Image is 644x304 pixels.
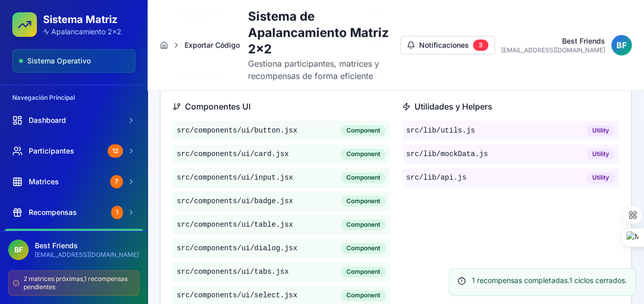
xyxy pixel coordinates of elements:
div: Component [341,219,386,230]
div: 3 [473,39,488,51]
span: B F [616,39,627,51]
span: src/components/ ui/input.jsx [177,172,293,183]
span: Participantes [29,146,74,156]
div: 7 [110,175,123,188]
div: Utility [587,148,615,160]
p: [EMAIL_ADDRESS][DOMAIN_NAME] [35,251,139,259]
span: src/lib/ utils.js [406,125,475,136]
p: Gestiona participantes, matrices y recompensas de forma eficiente [248,57,392,82]
span: src/components/ ui/table.jsx [177,220,293,230]
a: Recompensas1 [4,198,143,227]
span: src/components/ ui/tabs.jsx [177,267,288,277]
div: Utility [587,172,615,183]
a: Participantes12 [4,137,143,165]
p: Best Friends [501,36,605,46]
div: Component [341,290,386,301]
span: Recompensas [29,207,77,218]
h1: Sistema de Apalancamiento Matriz 2x2 [248,8,392,57]
button: Notificaciones3 [400,36,495,54]
h3: Utilidades y Helpers [402,100,619,113]
h2: Sistema Matriz [43,12,121,27]
p: Best Friends [35,241,139,251]
a: Exportar Código [4,229,143,257]
span: Matrices [29,177,59,187]
a: Dashboard [4,106,143,135]
div: 12 [108,144,123,158]
span: src/components/ ui/dialog.jsx [177,243,297,253]
div: Utility [587,125,615,136]
span: src/lib/ api.js [406,172,467,183]
div: Navegación Principal [4,90,143,106]
a: Matrices7 [4,167,143,196]
span: src/components/ ui/badge.jsx [177,196,293,206]
span: src/components/ ui/card.jsx [177,149,288,159]
h3: Componentes UI [173,100,390,113]
div: Component [341,172,386,183]
div: Component [341,148,386,160]
span: 2 matrices próximas , 1 recompensas pendientes [24,275,135,291]
div: 1 recompensas completadas. 1 ciclos cerrados. [458,275,627,286]
span: src/components/ ui/select.jsx [177,290,297,300]
div: Component [341,266,386,277]
div: Component [341,125,386,136]
span: src/lib/ mockData.js [406,149,488,159]
span: B F [14,245,23,255]
p: Apalancamiento 2x2 [43,27,121,37]
div: Component [341,243,386,254]
span: src/components/ ui/button.jsx [177,125,297,136]
span: Exportar Código [184,40,240,50]
div: 1 [111,206,123,219]
p: [EMAIL_ADDRESS][DOMAIN_NAME] [501,46,605,54]
span: Sistema Operativo [27,56,91,66]
div: Component [341,196,386,207]
span: Dashboard [29,115,66,125]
